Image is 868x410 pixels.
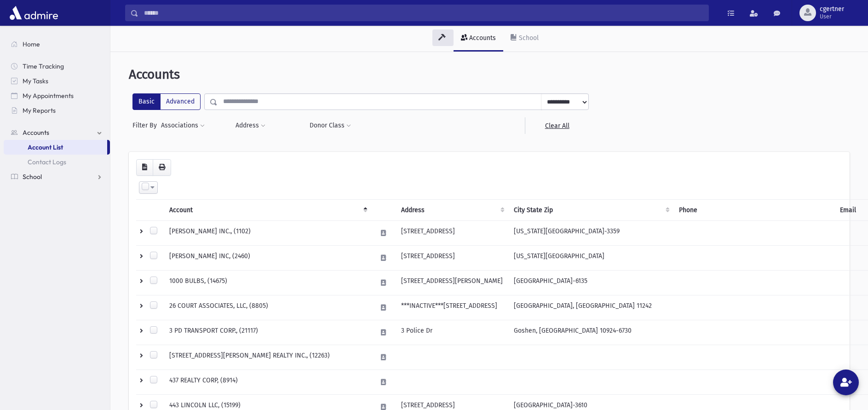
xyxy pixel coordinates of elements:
[23,77,48,85] span: My Tasks
[164,220,371,245] td: [PERSON_NAME] INC., (1102)
[4,59,110,74] a: Time Tracking
[503,26,546,52] a: School
[132,93,201,110] div: FilterModes
[129,67,180,82] span: Accounts
[23,173,42,181] span: School
[132,121,161,130] span: Filter By
[517,34,539,42] div: School
[132,93,161,110] label: Basic
[23,128,49,137] span: Accounts
[28,143,63,151] span: Account List
[164,199,371,220] th: Account: activate to sort column descending
[4,103,110,118] a: My Reports
[396,270,508,295] td: [STREET_ADDRESS][PERSON_NAME]
[508,270,673,295] td: [GEOGRAPHIC_DATA]-6135
[4,37,110,52] a: Home
[396,245,508,270] td: [STREET_ADDRESS]
[164,270,371,295] td: 1000 BULBS, (14675)
[820,13,844,20] span: User
[160,93,201,110] label: Advanced
[23,62,64,70] span: Time Tracking
[508,320,673,345] td: Goshen, [GEOGRAPHIC_DATA] 10924-6730
[820,6,844,13] span: cgertner
[467,34,496,42] div: Accounts
[508,295,673,320] td: [GEOGRAPHIC_DATA], [GEOGRAPHIC_DATA] 11242
[153,159,171,176] button: Print
[396,295,508,320] td: ***INACTIVE***[STREET_ADDRESS]
[23,106,56,115] span: My Reports
[508,245,673,270] td: [US_STATE][GEOGRAPHIC_DATA]
[508,199,673,220] th: City State Zip : activate to sort column ascending
[396,320,508,345] td: 3 Police Dr
[396,220,508,245] td: [STREET_ADDRESS]
[164,320,371,345] td: 3 PD TRANSPORT CORP., (21117)
[235,117,266,134] button: Address
[138,5,708,21] input: Search
[4,88,110,103] a: My Appointments
[309,117,351,134] button: Donor Class
[136,159,153,176] button: CSV
[454,26,503,52] a: Accounts
[23,40,40,48] span: Home
[4,140,107,155] a: Account List
[28,158,66,166] span: Contact Logs
[4,155,110,169] a: Contact Logs
[161,117,205,134] button: Associations
[4,169,110,184] a: School
[164,295,371,320] td: 26 COURT ASSOCIATES, LLC, (8805)
[7,4,60,22] img: AdmirePro
[4,125,110,140] a: Accounts
[23,92,74,100] span: My Appointments
[508,220,673,245] td: [US_STATE][GEOGRAPHIC_DATA]-3359
[164,245,371,270] td: [PERSON_NAME] INC, (2460)
[164,370,371,394] td: 437 REALTY CORP, (8914)
[4,74,110,88] a: My Tasks
[673,199,834,220] th: Phone
[164,345,371,370] td: [STREET_ADDRESS][PERSON_NAME] REALTY INC., (12263)
[525,117,589,134] a: Clear All
[396,199,508,220] th: Address : activate to sort column ascending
